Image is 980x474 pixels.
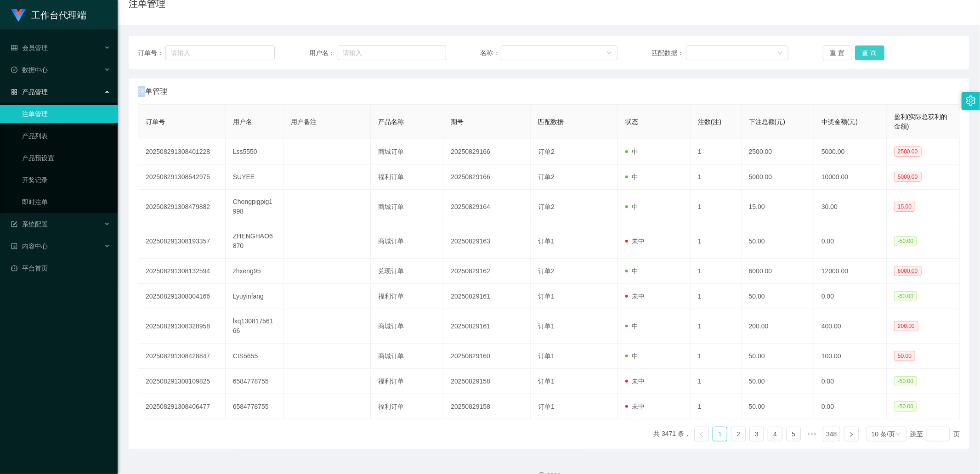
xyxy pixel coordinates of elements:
[742,309,814,344] td: 200.00
[894,376,917,386] span: -50.00
[625,267,638,275] span: 中
[804,427,819,441] span: •••
[443,369,531,394] td: 20250829158
[138,48,165,58] span: 订单号：
[691,394,742,419] td: 1
[768,427,782,441] li: 4
[11,44,48,51] span: 会员管理
[821,118,858,125] span: 中奖金额(元)
[855,45,884,60] button: 查 询
[371,190,443,224] td: 商城订单
[138,369,226,394] td: 202508291308109825
[22,149,110,167] a: 产品预设置
[625,403,645,410] span: 未中
[894,401,917,412] span: -50.00
[538,118,564,125] span: 匹配数据
[742,164,814,190] td: 5000.00
[713,427,727,441] li: 1
[606,50,612,56] i: 图标: down
[538,322,555,330] span: 订单1
[22,127,110,145] a: 产品列表
[894,266,921,276] span: 6000.00
[895,431,901,438] i: 图标: down
[894,291,917,301] span: -50.00
[538,403,555,410] span: 订单1
[691,369,742,394] td: 1
[226,224,284,259] td: ZHENGHAO6870
[749,118,785,125] span: 下注总额(元)
[742,224,814,259] td: 50.00
[625,293,645,300] span: 未中
[742,190,814,224] td: 15.00
[226,309,284,344] td: lxq13081756166
[814,164,887,190] td: 10000.00
[22,171,110,189] a: 开奖记录
[910,427,960,441] div: 跳至 页
[138,394,226,419] td: 202508291308406477
[443,164,531,190] td: 20250829166
[11,67,17,73] i: 图标: check-circle-o
[749,427,764,441] li: 3
[226,190,284,224] td: Chongpigpig1998
[653,427,691,441] li: 共 3471 条，
[378,118,404,125] span: 产品名称
[625,118,638,125] span: 状态
[226,284,284,309] td: Lyuyinfang
[742,139,814,164] td: 2500.00
[226,259,284,284] td: zhxeng95
[11,88,48,96] span: 产品管理
[443,284,531,309] td: 20250829161
[625,173,638,181] span: 中
[11,66,48,73] span: 数据中心
[894,147,921,157] span: 2500.00
[451,118,464,125] span: 期号
[872,427,895,441] div: 10 条/页
[138,309,226,344] td: 202508291308328958
[814,369,887,394] td: 0.00
[814,259,887,284] td: 12000.00
[538,293,555,300] span: 订单1
[698,118,721,125] span: 注数(注)
[625,378,645,385] span: 未中
[814,394,887,419] td: 0.00
[165,45,275,60] input: 请输入
[844,427,859,441] li: 下一页
[443,394,531,419] td: 20250829158
[538,203,555,210] span: 订单2
[138,344,226,369] td: 202508291308428847
[371,344,443,369] td: 商城订单
[146,118,165,125] span: 订单号
[371,369,443,394] td: 福利订单
[538,148,555,155] span: 订单2
[694,427,709,441] li: 上一页
[894,236,917,246] span: -50.00
[699,432,704,437] i: 图标: left
[894,351,915,361] span: 50.00
[31,0,86,30] h1: 工作台代理端
[371,284,443,309] td: 福利订单
[777,50,783,56] i: 图标: down
[138,224,226,259] td: 202508291308193357
[691,190,742,224] td: 1
[713,427,727,441] a: 1
[731,427,746,441] li: 2
[138,190,226,224] td: 202508291308479882
[814,190,887,224] td: 30.00
[814,224,887,259] td: 0.00
[443,309,531,344] td: 20250829161
[309,48,338,58] span: 用户名：
[742,394,814,419] td: 50.00
[226,394,284,419] td: 6584778755
[742,344,814,369] td: 50.00
[138,259,226,284] td: 202508291308132594
[226,164,284,190] td: SUYEE
[443,224,531,259] td: 20250829163
[966,96,976,106] i: 图标: setting
[226,139,284,164] td: Lss5550
[443,344,531,369] td: 20250829160
[894,172,921,182] span: 5000.00
[538,352,555,360] span: 订单1
[11,9,26,22] img: logo.9652507e.png
[11,259,110,277] a: 图标: dashboard平台首页
[338,45,446,60] input: 请输入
